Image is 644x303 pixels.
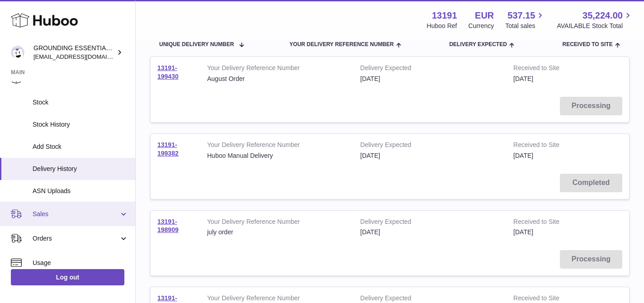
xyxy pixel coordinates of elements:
[33,259,128,267] span: Usage
[557,22,633,30] span: AVAILABLE Stock Total
[360,218,500,228] strong: Delivery Expected
[557,9,633,30] a: 35,224.00 AVAILABLE Stock Total
[513,218,586,228] strong: Received to Site
[207,64,347,75] strong: Your Delivery Reference Number
[33,210,119,218] span: Sales
[207,228,347,237] div: july order
[505,22,545,30] span: Total sales
[289,42,394,47] span: Your Delivery Reference Number
[11,46,24,59] img: espenwkopperud@gmail.com
[360,141,500,151] strong: Delivery Expected
[360,75,500,83] div: [DATE]
[475,9,494,22] strong: EUR
[33,142,128,151] span: Add Stock
[11,269,124,285] a: Log out
[505,9,545,30] a: 537.15 Total sales
[513,64,586,75] strong: Received to Site
[432,9,457,22] strong: 13191
[157,218,179,234] a: 13191-198909
[360,228,500,237] div: [DATE]
[449,42,507,47] span: Delivery Expected
[207,218,347,228] strong: Your Delivery Reference Number
[33,234,119,243] span: Orders
[157,64,179,80] a: 13191-199430
[207,141,347,151] strong: Your Delivery Reference Number
[33,187,128,195] span: ASN Uploads
[157,141,179,157] a: 13191-199382
[563,42,613,47] span: Received to Site
[427,22,457,30] div: Huboo Ref
[33,53,133,60] span: [EMAIL_ADDRESS][DOMAIN_NAME]
[33,120,128,129] span: Stock History
[513,75,533,82] span: [DATE]
[513,228,533,236] span: [DATE]
[207,75,347,83] div: August Order
[507,9,535,22] span: 537.15
[582,9,623,22] span: 35,224.00
[360,64,500,75] strong: Delivery Expected
[360,151,500,160] div: [DATE]
[33,44,115,61] div: GROUNDING ESSENTIALS INTERNATIONAL SLU
[159,42,234,47] span: Unique Delivery Number
[469,22,494,30] div: Currency
[207,151,347,160] div: Huboo Manual Delivery
[33,165,128,173] span: Delivery History
[33,98,128,107] span: Stock
[513,152,533,159] span: [DATE]
[513,141,586,151] strong: Received to Site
